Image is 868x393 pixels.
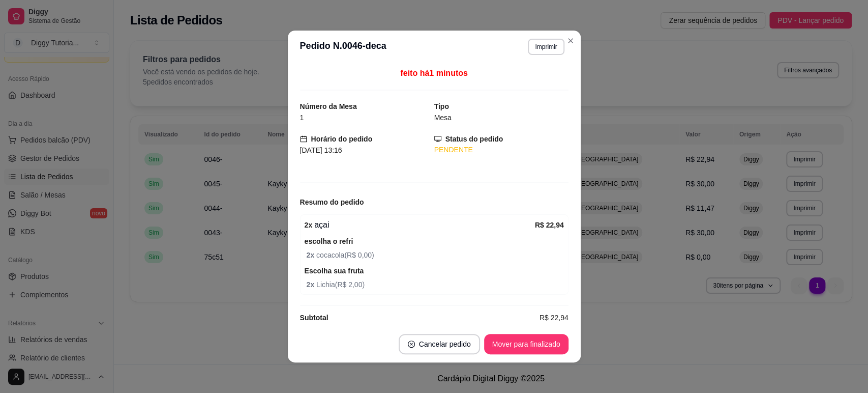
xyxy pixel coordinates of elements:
[300,146,342,154] span: [DATE] 13:16
[300,135,307,143] span: calendar
[408,341,415,348] span: close-circle
[434,102,449,110] strong: Tipo
[300,314,328,322] strong: Subtotal
[311,135,373,143] strong: Horário do pedido
[528,39,564,55] button: Imprimir
[305,221,313,229] strong: 2 x
[399,334,480,354] button: close-circleCancelar pedido
[305,219,535,231] div: açai
[300,198,364,206] strong: Resumo do pedido
[540,312,568,323] span: R$ 22,94
[300,102,357,110] strong: Número da Mesa
[307,279,564,290] span: Lichia ( R$ 2,00 )
[434,135,441,143] span: desktop
[305,237,353,245] strong: escolha o refri
[484,334,568,354] button: Mover para finalizado
[434,114,452,122] span: Mesa
[300,39,386,55] h3: Pedido N. 0046-deca
[307,280,316,289] strong: 2 x
[434,145,568,155] div: PENDENTE
[562,33,579,49] button: Close
[305,267,364,275] strong: Escolha sua fruta
[535,221,564,229] strong: R$ 22,94
[307,251,316,259] strong: 2 x
[400,69,467,77] span: feito há 1 minutos
[445,135,503,143] strong: Status do pedido
[300,114,304,122] span: 1
[307,249,564,261] span: cocacola ( R$ 0,00 )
